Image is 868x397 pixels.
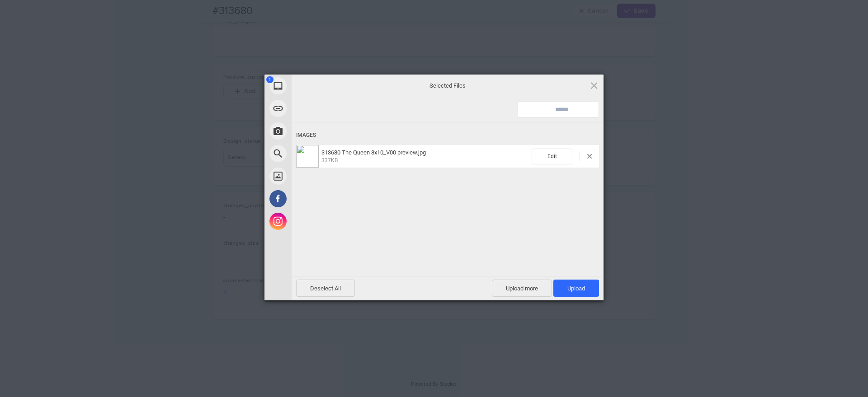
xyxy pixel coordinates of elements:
span: Selected Files [357,81,538,89]
span: Upload [553,280,599,297]
div: My Device [264,75,373,97]
div: Take Photo [264,120,373,142]
img: 832c15cf-9321-4839-a463-bb90fcfe2d15 [296,145,319,168]
div: Instagram [264,210,373,233]
span: Edit [532,149,572,164]
div: Unsplash [264,165,373,187]
span: 313680 The Queen 8x10_V00 preview.jpg [319,149,532,164]
div: Images [296,127,599,144]
span: Upload [567,285,585,292]
div: Web Search [264,142,373,165]
span: Upload more [492,280,552,297]
div: Link (URL) [264,97,373,120]
span: 1 [266,76,274,83]
span: Deselect All [296,280,355,297]
span: Click here or hit ESC to close picker [589,80,599,90]
div: Facebook [264,187,373,210]
span: 313680 The Queen 8x10_V00 preview.jpg [321,149,426,156]
span: 337KB [321,157,338,163]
